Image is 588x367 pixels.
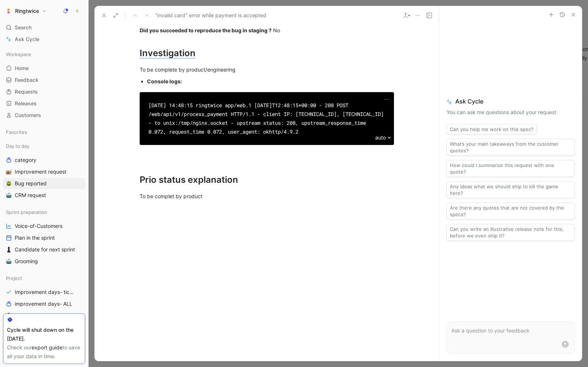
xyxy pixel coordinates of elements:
div: Day to daycategory🐌Improvement request🪲Bug reported🤖CRM request [3,141,85,201]
img: ♟️ [6,313,12,319]
button: RingtwiceRingtwice [3,6,49,16]
span: Ask Cycle [15,35,39,44]
a: Releases [3,98,85,109]
a: Improvement days- tickets ready [3,287,85,298]
div: Project [3,273,85,284]
div: Sprint preparation [3,207,85,218]
button: 🐌 [4,167,13,176]
button: Any ideas what we should ship to kill the game here? [447,181,575,198]
img: 🐌 [6,169,12,175]
img: ♟️ [6,247,12,252]
span: Customers [15,112,41,119]
div: Cycle will shut down on the [DATE]. [7,326,81,343]
button: 🤖 [4,257,13,266]
button: ♟️ [4,311,13,320]
a: Customers [3,110,85,121]
a: export guide [32,344,62,350]
span: CRM request [15,192,46,199]
div: Search [3,22,85,33]
span: Ask Cycle [447,97,575,106]
a: Requests [3,86,85,97]
span: Releases [15,100,37,107]
span: category [15,156,36,164]
span: Feedback [15,76,39,84]
span: Voice-of-Customers [15,222,62,230]
span: Workspace [6,51,31,58]
div: ProjectImprovement days- tickets readyimprovement days- ALL♟️Card investigations [3,273,85,321]
span: Home [15,65,29,72]
strong: Console logs: [147,78,182,84]
p: You can ask me questions about your request [447,108,575,117]
img: 🪲 [6,181,12,186]
button: 🪲 [4,179,13,188]
a: category [3,155,85,166]
a: Voice-of-Customers [3,221,85,232]
button: Are there any quotes that are not covered by the specs? [447,203,575,219]
img: 🤖 [6,258,12,264]
a: ♟️Card investigations [3,310,85,321]
strong: Did you succeeded to reproduce the bug in staging ? [140,27,272,33]
button: 🤖 [4,191,13,200]
span: Favorites [6,128,27,136]
span: Project [6,275,22,282]
div: Check our to save all your data in time. [7,343,81,361]
img: 🤖 [6,192,12,198]
a: Home [3,63,85,74]
span: Bug reported [15,180,47,187]
div: To be complete by product/engineering [140,66,394,73]
div: Favorites [3,127,85,138]
div: Day to day [3,141,85,152]
a: 🤖Grooming [3,256,85,267]
span: Day to day [6,142,29,150]
span: Grooming [15,258,38,265]
a: improvement days- ALL [3,298,85,309]
span: Sprint preparation [6,208,47,216]
div: auto [375,133,391,142]
img: Ringtwice [5,7,12,15]
span: Plan in the sprint [15,234,55,241]
span: Candidate for next sprint [15,246,75,253]
a: 🤖CRM request [3,190,85,201]
span: Card investigations [15,312,61,319]
a: ♟️Candidate for next sprint [3,244,85,255]
div: Workspace [3,49,85,60]
span: Requests [15,88,38,95]
span: auto [375,133,386,142]
a: 🪲Bug reported [3,178,85,189]
span: Improvement request [15,168,67,175]
mark: Investigation [140,48,196,58]
button: How could I summarize this request with one quote? [447,160,575,177]
div: No [140,26,394,34]
div: [DATE] 14:48:15 ringtwice app/web.1 [DATE]T12:48:15+00:00 - 208 POST /web/api/v1/process_payment ... [148,101,385,136]
a: Plan in the sprint [3,232,85,243]
button: ♟️ [4,245,13,254]
button: Can you help me work on this spec? [447,124,537,134]
span: improvement days- ALL [15,300,72,308]
a: Feedback [3,75,85,86]
button: Can you write an illustrative release note for this, before we even ship it? [447,224,575,241]
span: Search [15,23,32,32]
div: Sprint preparationVoice-of-CustomersPlan in the sprint♟️Candidate for next sprint🤖Grooming [3,207,85,267]
span: "invalid card" error while payment is accepted [155,11,266,20]
a: Ask Cycle [3,34,85,45]
span: Improvement days- tickets ready [15,288,77,296]
button: What’s your main takeaways from the customer quotes? [447,139,575,156]
h1: Ringtwice [15,8,39,14]
a: 🐌Improvement request [3,166,85,177]
div: To be complet by product [140,192,394,200]
div: Prio status explanation [140,173,394,186]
